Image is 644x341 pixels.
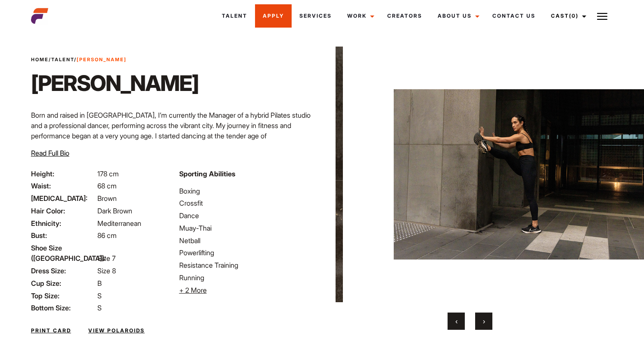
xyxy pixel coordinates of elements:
[214,4,255,28] a: Talent
[179,169,235,178] strong: Sporting Abilities
[179,210,317,221] li: Dance
[31,303,96,313] span: Bottom Size:
[77,56,127,63] strong: [PERSON_NAME]
[31,230,96,241] span: Bust:
[569,13,579,19] span: (0)
[97,254,115,263] span: Size 7
[597,11,607,22] img: Burger icon
[31,243,96,263] span: Shoe Size ([GEOGRAPHIC_DATA]):
[380,4,430,28] a: Creators
[292,4,339,28] a: Services
[339,4,380,28] a: Work
[97,303,102,312] span: S
[31,266,96,276] span: Dress Size:
[31,206,96,216] span: Hair Color:
[51,56,74,63] a: Talent
[97,231,117,240] span: 86 cm
[543,4,591,28] a: Cast(0)
[31,278,96,288] span: Cup Size:
[483,317,485,325] span: Next
[31,56,127,63] span: / /
[31,70,199,96] h1: [PERSON_NAME]
[31,327,71,335] a: Print Card
[97,206,132,215] span: Dark Brown
[31,110,317,151] p: Born and raised in [GEOGRAPHIC_DATA], I’m currently the Manager of a hybrid Pilates studio and a ...
[179,260,317,270] li: Resistance Training
[31,218,96,228] span: Ethnicity:
[97,194,117,203] span: Brown
[430,4,485,28] a: About Us
[179,272,317,283] li: Running
[31,291,96,301] span: Top Size:
[97,181,117,190] span: 68 cm
[97,169,119,178] span: 178 cm
[179,235,317,246] li: Netball
[179,223,317,233] li: Muay-Thai
[179,198,317,208] li: Crossfit
[97,279,102,288] span: B
[455,317,457,325] span: Previous
[179,186,317,196] li: Boxing
[255,4,292,28] a: Apply
[31,169,96,179] span: Height:
[31,181,96,191] span: Waist:
[31,193,96,203] span: [MEDICAL_DATA]:
[97,266,116,275] span: Size 8
[31,56,49,63] a: Home
[485,4,543,28] a: Contact Us
[31,149,69,157] span: Read Full Bio
[179,286,207,294] span: + 2 More
[88,327,145,335] a: View Polaroids
[31,7,48,25] img: cropped-aefm-brand-fav-22-square.png
[97,219,141,228] span: Mediterranean
[97,291,102,300] span: S
[179,247,317,258] li: Powerlifting
[31,148,69,158] button: Read Full Bio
